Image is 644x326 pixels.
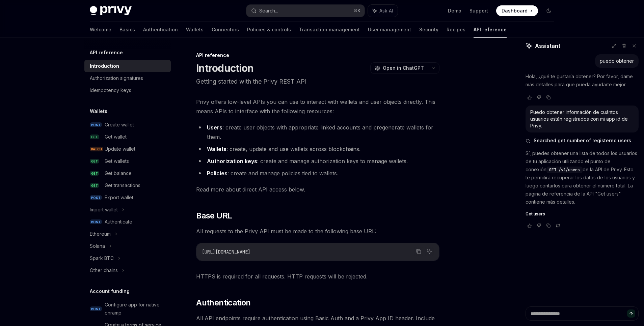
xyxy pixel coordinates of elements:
[84,143,171,155] a: PATCHUpdate wallet
[186,22,204,38] a: Wallets
[526,72,639,89] p: Hola, ¿qué te gustaría obtener? Por favor, dame más detalles para que pueda ayudarte mejor.
[105,169,132,177] div: Get balance
[90,266,118,274] div: Other chains
[246,5,365,17] button: Search...⌘K
[425,247,434,256] button: Ask AI
[90,122,102,127] span: POST
[90,135,99,140] span: GET
[447,22,465,38] a: Recipes
[196,169,439,178] li: : create and manage policies tied to wallets.
[105,218,132,226] div: Authenticate
[84,155,171,167] a: GETGet wallets
[84,72,171,84] a: Authorization signatures
[105,145,135,153] div: Update wallet
[379,7,393,14] span: Ask AI
[549,167,580,173] span: GET /v1/users
[105,181,140,189] div: Get transactions
[368,5,398,17] button: Ask AI
[196,272,439,281] span: HTTPS is required for all requests. HTTP requests will be rejected.
[383,65,424,71] span: Open in ChatGPT
[84,131,171,143] a: GETGet wallet
[196,123,439,142] li: : create user objects with appropriate linked accounts and pregenerate wallets for them.
[84,299,171,319] a: POSTConfigure app for native onramp
[84,191,171,204] a: POSTExport wallet
[196,52,439,59] div: API reference
[207,146,226,152] strong: Wallets
[90,22,111,38] a: Welcome
[90,6,132,16] img: dark logo
[90,159,99,164] span: GET
[90,86,131,94] div: Idempotency keys
[526,211,639,217] a: Get users
[84,84,171,96] a: Idempotency keys
[90,306,102,312] span: POST
[247,22,291,38] a: Policies & controls
[207,158,257,165] strong: Authorization keys
[414,247,423,256] button: Copy the contents from the code block
[368,22,411,38] a: User management
[196,77,439,86] p: Getting started with the Privy REST API
[90,62,119,70] div: Introduction
[143,22,178,38] a: Authentication
[196,156,439,166] li: : create and manage authorization keys to manage wallets.
[196,297,251,308] span: Authentication
[196,97,439,116] span: Privy offers low-level APIs you can use to interact with wallets and user objects directly. This ...
[196,62,253,74] h1: Introduction
[196,185,439,194] span: Read more about direct API access below.
[84,179,171,191] a: GETGet transactions
[502,7,528,14] span: Dashboard
[196,144,439,154] li: : create, update and use wallets across blockchains.
[90,219,102,225] span: POST
[105,301,167,317] div: Configure app for native onramp
[299,22,360,38] a: Transaction management
[90,74,143,82] div: Authorization signatures
[90,171,99,176] span: GET
[627,309,635,318] button: Send message
[496,5,538,16] a: Dashboard
[90,230,111,238] div: Ethereum
[84,167,171,179] a: GETGet balance
[600,58,634,64] div: puedo obtener
[202,249,250,255] span: [URL][DOMAIN_NAME]
[90,206,118,214] div: Import wallet
[534,137,631,144] span: Searched get number of registered users
[105,121,134,129] div: Create wallet
[90,195,102,200] span: POST
[84,60,171,72] a: Introduction
[526,211,545,217] span: Get users
[474,22,507,38] a: API reference
[119,22,135,38] a: Basics
[370,62,428,74] button: Open in ChatGPT
[84,119,171,131] a: POSTCreate wallet
[212,22,239,38] a: Connectors
[90,254,114,262] div: Spark BTC
[90,49,123,57] h5: API reference
[105,194,133,202] div: Export wallet
[196,210,232,221] span: Base URL
[207,124,222,131] strong: Users
[84,216,171,228] a: POSTAuthenticate
[526,149,639,206] p: Sí, puedes obtener una lista de todos los usuarios de tu aplicación utilizando el punto de conexi...
[530,109,634,129] div: Puedo obtener información de cuántos usuarios están registrados con mi app id de Privy.
[419,22,438,38] a: Security
[105,157,129,165] div: Get wallets
[448,7,461,14] a: Demo
[90,183,99,188] span: GET
[90,147,103,152] span: PATCH
[535,42,560,50] span: Assistant
[90,107,107,115] h5: Wallets
[353,8,360,13] span: ⌘ K
[105,133,127,141] div: Get wallet
[469,7,488,14] a: Support
[90,242,105,250] div: Solana
[207,170,227,177] strong: Policies
[543,5,554,16] button: Toggle dark mode
[526,137,639,144] button: Searched get number of registered users
[196,227,439,236] span: All requests to the Privy API must be made to the following base URL:
[259,7,278,15] div: Search...
[90,287,130,295] h5: Account funding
